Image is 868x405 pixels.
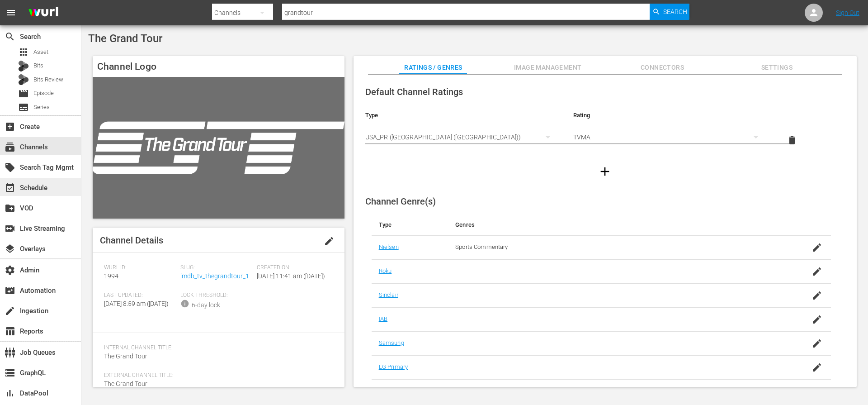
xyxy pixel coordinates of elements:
[379,315,387,322] a: IAB
[33,61,43,70] span: Bits
[22,2,65,24] img: ans4CAIJ8jUAAAAAAAAAAAAAAAAAAAAAAAAgQb4GAAAAAAAAAAAAAAAAAAAAAAAAJMjXAAAAAAAAAAAAAAAAAAAAAAAAgAT5G...
[379,363,408,370] a: LG Primary
[180,299,189,308] span: info
[18,88,29,99] span: Episode
[18,47,29,57] span: Asset
[257,272,325,280] span: [DATE] 11:41 am ([DATE])
[379,243,399,250] a: Nielsen
[180,292,252,299] span: Lock Threshold:
[192,300,220,310] div: 6-day lock
[5,7,16,18] span: menu
[104,300,169,307] span: [DATE] 8:59 am ([DATE])
[104,292,176,299] span: Last Updated:
[93,56,344,77] h4: Channel Logo
[5,223,15,234] span: Live Streaming
[93,77,344,219] img: The Grand Tour
[787,135,797,146] span: delete
[836,9,859,16] a: Sign Out
[180,264,252,272] span: Slug:
[743,62,811,73] span: Settings
[18,74,29,85] div: Bits Review
[104,272,118,280] span: 1994
[5,243,15,254] span: Overlays
[33,48,48,57] span: Asset
[18,102,29,113] span: Series
[100,235,163,246] span: Channel Details
[781,129,803,151] button: delete
[514,62,582,73] span: Image Management
[5,162,15,173] span: Search Tag Mgmt
[650,4,689,20] button: Search
[5,265,15,276] span: Admin
[448,214,780,236] th: Genres
[365,124,559,150] div: USA_PR ([GEOGRAPHIC_DATA] ([GEOGRAPHIC_DATA]))
[358,105,852,154] table: simple table
[5,367,15,378] span: GraphQL
[5,347,15,358] span: Job Queues
[358,105,566,126] th: Type
[33,89,54,98] span: Episode
[5,326,15,337] span: Reports
[5,182,15,193] span: Schedule
[5,285,15,296] span: Automation
[104,353,147,360] span: The Grand Tour
[365,196,436,207] span: Channel Genre(s)
[33,75,63,84] span: Bits Review
[566,105,774,126] th: Rating
[5,121,15,132] span: Create
[379,339,404,346] a: Samsung
[5,31,15,42] span: Search
[180,272,249,280] a: imdb_tv_thegrandtour_1
[318,230,340,252] button: edit
[372,214,448,236] th: Type
[18,61,29,71] div: Bits
[399,62,467,73] span: Ratings / Genres
[365,86,463,97] span: Default Channel Ratings
[379,291,398,298] a: Sinclair
[379,267,392,274] a: Roku
[5,305,15,316] span: Ingestion
[33,103,50,112] span: Series
[5,203,15,214] span: VOD
[104,264,176,272] span: Wurl ID:
[5,142,15,152] span: Channels
[104,380,147,387] span: The Grand Tour
[104,344,329,352] span: Internal Channel Title:
[628,62,696,73] span: Connectors
[324,236,335,247] span: edit
[257,264,329,272] span: Created On:
[104,372,329,379] span: External Channel Title:
[5,388,15,399] span: DataPool
[573,124,767,150] div: TVMA
[88,32,162,45] span: The Grand Tour
[663,4,687,20] span: Search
